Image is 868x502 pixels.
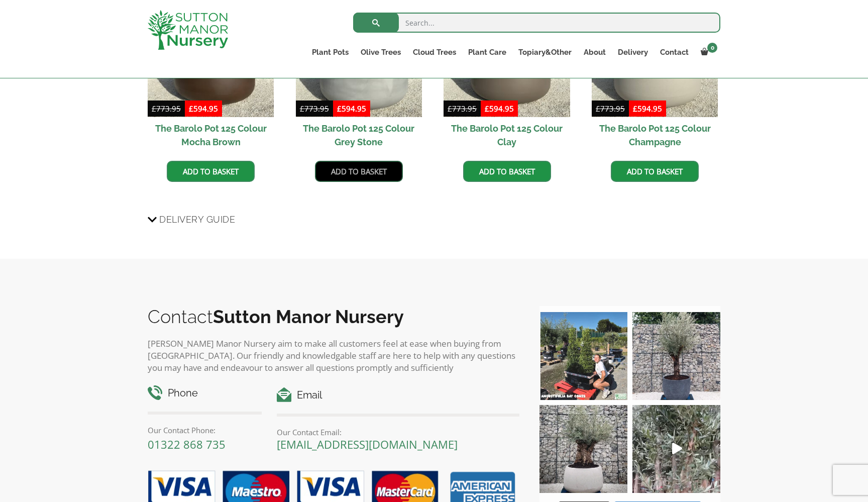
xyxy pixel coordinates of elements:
bdi: 594.95 [485,104,514,114]
p: Our Contact Phone: [148,424,262,436]
img: logo [148,10,228,50]
span: Delivery Guide [159,210,235,229]
a: Add to basket: “The Barolo Pot 125 Colour Champagne” [611,161,699,182]
b: Sutton Manor Nursery [213,306,404,327]
p: Our Contact Email: [277,426,519,438]
svg: Play [672,443,682,454]
bdi: 773.95 [300,104,329,114]
bdi: 594.95 [337,104,366,114]
a: Play [632,405,720,493]
img: Our elegant & picturesque Angustifolia Cones are an exquisite addition to your Bay Tree collectio... [539,312,627,400]
a: Add to basket: “The Barolo Pot 125 Colour Clay” [463,161,551,182]
a: Cloud Trees [407,45,462,59]
span: £ [337,104,342,114]
a: Olive Trees [355,45,407,59]
h2: The Barolo Pot 125 Colour Grey Stone [296,117,422,153]
a: About [578,45,612,59]
h2: The Barolo Pot 125 Colour Champagne [592,117,718,153]
img: A beautiful multi-stem Spanish Olive tree potted in our luxurious fibre clay pots 😍😍 [632,312,720,400]
a: Topiary&Other [512,45,578,59]
span: 0 [707,43,717,53]
a: Contact [654,45,695,59]
bdi: 594.95 [633,104,662,114]
span: £ [300,104,304,114]
h4: Email [277,387,519,403]
h2: The Barolo Pot 125 Colour Clay [444,117,570,153]
a: 01322 868 735 [148,437,226,452]
span: £ [448,104,452,114]
span: £ [633,104,637,114]
a: [EMAIL_ADDRESS][DOMAIN_NAME] [277,437,458,452]
bdi: 773.95 [596,104,625,114]
a: 0 [695,45,720,59]
bdi: 773.95 [152,104,181,114]
span: £ [596,104,600,114]
h4: Phone [148,385,262,401]
a: Delivery [612,45,654,59]
a: Add to basket: “The Barolo Pot 125 Colour Mocha Brown” [167,161,255,182]
a: Plant Care [462,45,512,59]
img: New arrivals Monday morning of beautiful olive trees 🤩🤩 The weather is beautiful this summer, gre... [632,405,720,493]
input: Search... [353,13,720,33]
bdi: 773.95 [448,104,477,114]
h2: The Barolo Pot 125 Colour Mocha Brown [148,117,274,153]
span: £ [485,104,489,114]
span: £ [152,104,156,114]
a: Plant Pots [306,45,355,59]
p: [PERSON_NAME] Manor Nursery aim to make all customers feel at ease when buying from [GEOGRAPHIC_D... [148,338,519,374]
span: £ [189,104,193,114]
a: Add to basket: “The Barolo Pot 125 Colour Grey Stone” [315,161,403,182]
img: Check out this beauty we potted at our nursery today ❤️‍🔥 A huge, ancient gnarled Olive tree plan... [539,405,627,493]
h2: Contact [148,306,519,327]
bdi: 594.95 [189,104,218,114]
